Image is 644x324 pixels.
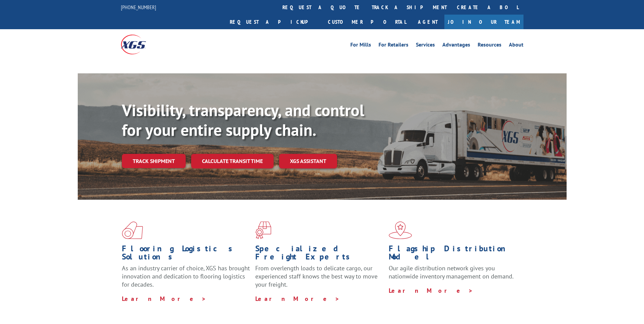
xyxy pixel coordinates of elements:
h1: Flagship Distribution Model [389,245,517,264]
h1: Specialized Freight Experts [255,245,384,264]
b: Visibility, transparency, and control for your entire supply chain. [122,100,364,140]
img: xgs-icon-focused-on-flooring-red [255,221,271,239]
a: About [509,42,523,50]
a: Agent [411,15,444,29]
a: XGS ASSISTANT [279,154,337,168]
a: Learn More > [255,295,340,303]
a: [PHONE_NUMBER] [121,4,156,11]
span: As an industry carrier of choice, XGS has brought innovation and dedication to flooring logistics... [122,264,250,288]
p: From overlength loads to delicate cargo, our experienced staff knows the best way to move your fr... [255,264,384,294]
a: Customer Portal [323,15,411,29]
a: For Mills [350,42,371,50]
img: xgs-icon-flagship-distribution-model-red [389,221,412,239]
a: Request a pickup [225,15,323,29]
a: Join Our Team [444,15,523,29]
a: Advantages [442,42,470,50]
a: Services [416,42,435,50]
a: For Retailers [379,42,408,50]
a: Learn More > [389,287,473,294]
a: Resources [478,42,501,50]
h1: Flooring Logistics Solutions [122,245,250,264]
a: Calculate transit time [191,154,274,168]
a: Track shipment [122,154,186,168]
span: Our agile distribution network gives you nationwide inventory management on demand. [389,264,514,280]
img: xgs-icon-total-supply-chain-intelligence-red [122,221,143,239]
a: Learn More > [122,295,206,303]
